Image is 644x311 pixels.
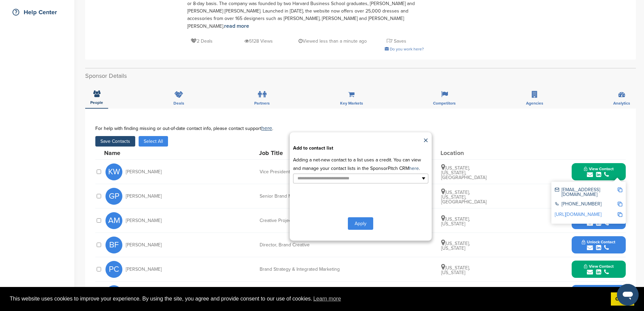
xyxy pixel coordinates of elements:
[260,267,361,272] div: Brand Strategy & Integrated Marketing
[441,241,470,251] span: [US_STATE], [US_STATE]
[613,101,630,105] span: Analytics
[387,37,406,45] p: 7 Saves
[312,294,342,304] a: learn more about cookies
[441,265,470,275] span: [US_STATE], [US_STATE]
[293,146,428,151] div: Add to contact list
[244,37,273,45] p: 5128 Views
[191,37,213,45] p: 2 Deals
[582,240,615,244] span: Unlock Contact
[260,243,361,247] div: Director, Brand Creative
[348,217,373,230] button: Apply
[574,284,623,304] button: Unlock Contact
[611,292,634,306] a: dismiss cookie message
[555,187,617,197] div: [EMAIL_ADDRESS][DOMAIN_NAME]
[390,47,424,51] span: Do you work here?
[254,101,270,105] span: Partners
[617,284,639,306] iframe: Button to launch messaging window
[576,162,622,182] button: View Contact
[340,101,363,105] span: Key Markets
[7,4,68,20] a: Help Center
[574,235,623,255] button: Unlock Contact
[126,243,162,247] span: [PERSON_NAME]
[526,101,543,105] span: Agencies
[10,294,605,304] span: This website uses cookies to improve your experience. By using the site, you agree and provide co...
[618,202,622,206] img: Copy
[105,163,122,180] span: KW
[105,212,122,229] span: AM
[385,47,424,51] a: Do you work here?
[584,264,614,269] span: View Contact
[10,6,68,18] div: Help Center
[105,188,122,205] span: GP
[224,23,249,29] a: read more
[299,37,367,45] p: Viewed less than a minute ago
[576,259,622,280] button: View Contact
[433,101,456,105] span: Competitors
[85,71,636,81] h2: Sponsor Details
[126,267,162,272] span: [PERSON_NAME]
[105,261,122,278] span: PC
[584,166,614,171] span: View Contact
[173,101,184,105] span: Deals
[105,285,122,302] span: MG
[105,237,122,253] span: BF
[423,136,428,146] a: ×
[90,101,103,105] span: People
[618,212,622,217] img: Copy
[555,212,601,217] a: [URL][DOMAIN_NAME]
[293,156,428,173] p: Adding a net-new contact to a list uses a credit. You can view and manage your contact lists in t...
[261,125,272,132] a: here
[555,202,617,207] div: [PHONE_NUMBER]
[618,187,622,192] img: Copy
[409,165,419,171] a: here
